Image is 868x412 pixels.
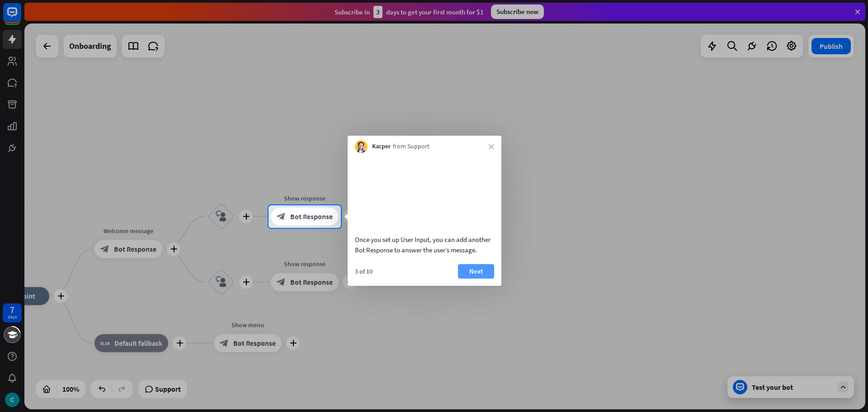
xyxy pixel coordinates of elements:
span: Bot Response [290,212,333,221]
button: Next [458,264,494,279]
i: close [489,144,494,149]
button: Open LiveChat chat widget [7,4,34,31]
i: block_bot_response [277,212,286,221]
span: Kacper [372,142,391,151]
div: Once you set up User Input, you can add another Bot Response to answer the user’s message. [355,234,494,255]
div: 3 of 10 [355,267,373,275]
span: from Support [393,142,429,151]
